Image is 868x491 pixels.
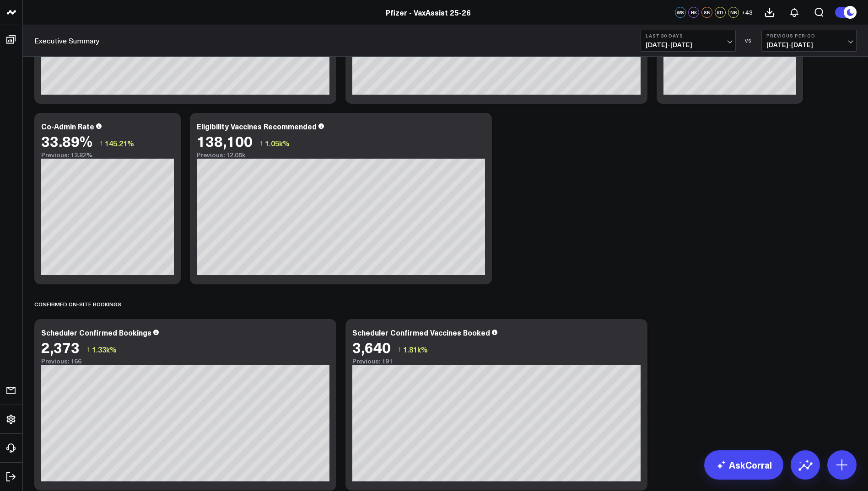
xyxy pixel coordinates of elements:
[646,33,731,38] b: Last 30 Days
[715,7,726,18] div: KD
[675,7,686,18] div: WS
[741,7,753,18] button: +43
[197,151,485,159] div: Previous: 12.05k
[259,137,263,149] span: ↑
[265,138,290,148] span: 1.05k%
[197,121,317,131] div: Eligibility Vaccines Recommended
[741,9,753,16] span: + 43
[688,7,699,18] div: HK
[99,137,103,149] span: ↑
[352,339,391,355] div: 3,640
[41,358,329,365] div: Previous: 166
[398,343,401,355] span: ↑
[728,7,739,18] div: NR
[766,33,852,38] b: Previous Period
[766,41,852,48] span: [DATE] - [DATE]
[740,38,757,43] div: VS
[34,36,100,46] a: Executive Summary
[646,41,731,48] span: [DATE] - [DATE]
[41,339,80,355] div: 2,373
[641,30,736,52] button: Last 30 Days[DATE]-[DATE]
[34,294,121,315] div: Confirmed On-Site Bookings
[352,358,641,365] div: Previous: 191
[386,7,471,17] a: Pfizer - VaxAssist 25-26
[92,344,117,354] span: 1.33k%
[86,343,90,355] span: ↑
[761,30,857,52] button: Previous Period[DATE]-[DATE]
[701,7,712,18] div: SN
[704,450,783,480] a: AskCorral
[105,138,134,148] span: 145.21%
[41,133,92,149] div: 33.89%
[403,344,428,354] span: 1.81k%
[41,121,94,131] div: Co-Admin Rate
[197,133,253,149] div: 138,100
[41,327,151,337] div: Scheduler Confirmed Bookings
[352,327,490,337] div: Scheduler Confirmed Vaccines Booked
[41,151,174,159] div: Previous: 13.82%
